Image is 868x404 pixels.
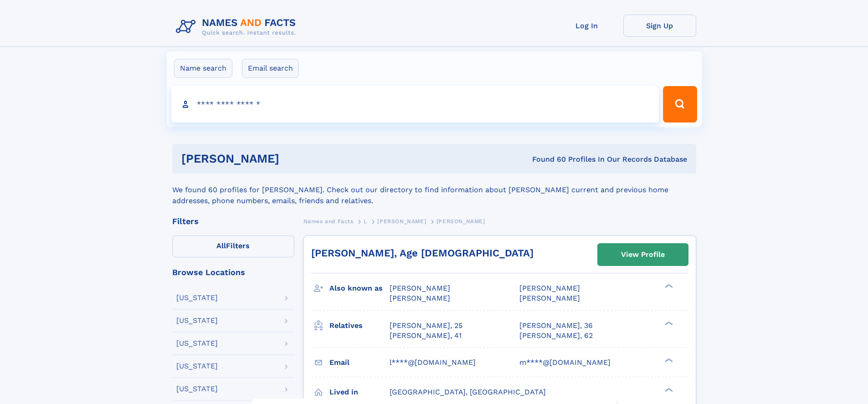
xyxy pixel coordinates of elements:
[172,15,303,39] img: Logo Names and Facts
[390,331,462,341] a: [PERSON_NAME], 41
[406,154,687,164] div: Found 60 Profiles In Our Records Database
[176,294,218,302] div: [US_STATE]
[663,283,673,289] div: ❯
[663,357,673,363] div: ❯
[621,244,665,265] div: View Profile
[176,385,218,393] div: [US_STATE]
[623,15,696,37] a: Sign Up
[176,340,218,347] div: [US_STATE]
[390,388,546,396] span: [GEOGRAPHIC_DATA], [GEOGRAPHIC_DATA]
[377,218,426,225] span: [PERSON_NAME]
[329,384,390,400] h3: Lived in
[311,247,534,259] a: [PERSON_NAME], Age [DEMOGRAPHIC_DATA]
[329,281,390,296] h3: Also known as
[663,86,697,123] button: Search Button
[242,59,299,78] label: Email search
[172,268,294,276] div: Browse Locations
[172,174,696,206] div: We found 60 profiles for [PERSON_NAME]. Check out our directory to find information about [PERSON...
[172,217,294,225] div: Filters
[390,321,462,331] a: [PERSON_NAME], 25
[172,235,294,257] label: Filters
[437,218,485,225] span: [PERSON_NAME]
[598,244,688,266] a: View Profile
[364,218,367,225] span: L
[303,215,354,227] a: Names and Facts
[181,153,406,164] h1: [PERSON_NAME]
[519,331,593,341] a: [PERSON_NAME], 62
[377,215,426,227] a: [PERSON_NAME]
[663,387,673,393] div: ❯
[390,294,450,302] span: [PERSON_NAME]
[663,320,673,326] div: ❯
[550,15,623,37] a: Log In
[329,318,390,333] h3: Relatives
[329,355,390,370] h3: Email
[174,59,232,78] label: Name search
[519,294,580,302] span: [PERSON_NAME]
[390,284,450,292] span: [PERSON_NAME]
[176,363,218,370] div: [US_STATE]
[171,86,659,123] input: search input
[176,317,218,324] div: [US_STATE]
[364,215,367,227] a: L
[216,241,226,250] span: All
[519,284,580,292] span: [PERSON_NAME]
[519,321,593,331] a: [PERSON_NAME], 36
